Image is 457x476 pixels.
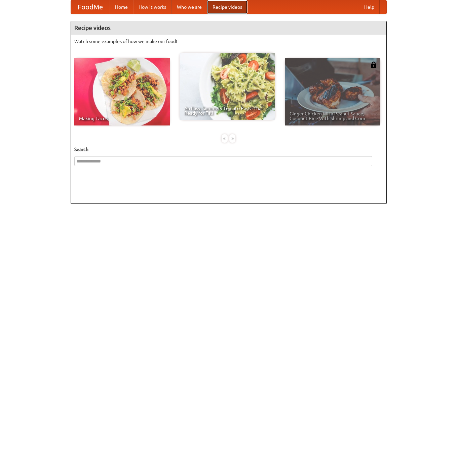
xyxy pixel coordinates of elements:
a: Making Tacos [74,58,170,125]
a: Home [110,0,133,14]
span: Making Tacos [79,116,165,121]
a: Recipe videos [207,0,247,14]
img: 483408.png [370,62,377,68]
h5: Search [74,146,383,153]
div: » [229,134,235,143]
a: FoodMe [71,0,110,14]
div: « [222,134,228,143]
a: An Easy, Summery Tomato Pasta That's Ready for Fall [180,53,275,120]
p: Watch some examples of how we make our food! [74,38,383,45]
a: Who we are [172,0,207,14]
a: Help [359,0,380,14]
h4: Recipe videos [71,21,386,35]
span: An Easy, Summery Tomato Pasta That's Ready for Fall [184,106,270,115]
a: How it works [133,0,172,14]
